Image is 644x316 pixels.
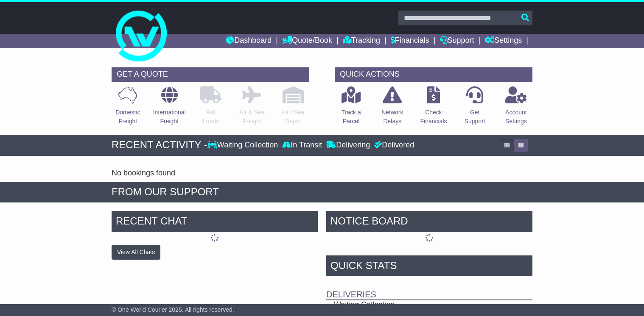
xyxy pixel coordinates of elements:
div: RECENT ACTIVITY - [112,139,207,151]
p: Network Delays [381,108,403,126]
div: Delivering [324,141,372,150]
p: Air & Sea Freight [239,108,264,126]
a: Dashboard [226,34,272,48]
p: Account Settings [505,108,527,126]
a: GetSupport [464,86,486,130]
span: © One World Courier 2025. All rights reserved. [112,306,234,313]
p: Air / Sea Depot [282,108,305,126]
a: InternationalFreight [153,86,186,130]
p: Get Support [465,108,485,126]
div: Waiting Collection [207,141,280,150]
a: Quote/Book [282,34,332,48]
a: Track aParcel [341,86,361,130]
a: AccountSettings [505,86,527,130]
div: GET A QUOTE [112,67,309,82]
button: View All Chats [112,245,160,260]
p: Domestic Freight [115,108,140,126]
div: Delivered [372,141,414,150]
div: Quick Stats [326,255,532,278]
a: Settings [484,34,522,48]
p: Check Financials [420,108,447,126]
a: NetworkDelays [381,86,403,130]
div: In Transit [280,141,324,150]
a: Support [440,34,474,48]
td: Deliveries [326,278,532,300]
a: DomesticFreight [115,86,140,130]
div: No bookings found [112,169,532,178]
a: Financials [391,34,429,48]
p: International Freight [153,108,186,126]
p: Full Loads [200,108,221,126]
div: NOTICE BOARD [326,211,532,234]
a: Tracking [343,34,380,48]
a: CheckFinancials [420,86,447,130]
p: Track a Parcel [342,108,361,126]
div: QUICK ACTIONS [335,67,532,82]
div: RECENT CHAT [112,211,318,234]
div: FROM OUR SUPPORT [112,186,532,198]
td: Waiting Collection [326,300,503,310]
